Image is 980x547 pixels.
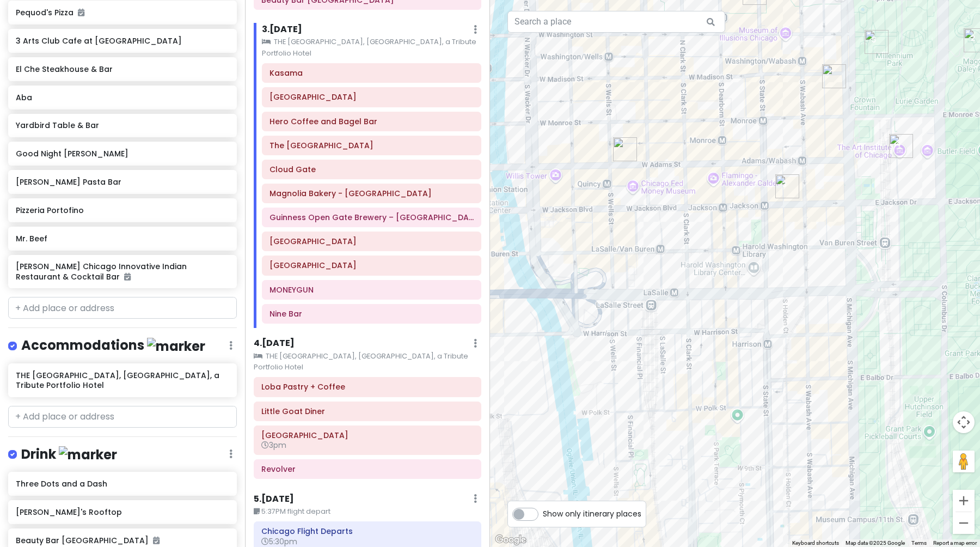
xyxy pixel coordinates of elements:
[16,205,229,215] h6: Pizzeria Portofino
[269,236,474,246] h6: Field Museum
[261,430,474,440] h6: Wrigley Field
[269,117,474,126] h6: Hero Coffee and Bagel Bar
[8,406,237,428] input: + Add place or address
[16,93,229,102] h6: Aba
[16,262,229,281] h6: [PERSON_NAME] Chicago Innovative Indian Restaurant & Cocktail Bar
[16,234,229,244] h6: Mr. Beef
[775,174,799,198] div: Hero Coffee and Bagel Bar
[16,479,229,489] h6: Three Dots and a Dash
[933,540,977,546] a: Report a map error
[613,137,637,161] div: THE MIDLAND HOTEL, Chicago, a Tribute Portfolio Hotel
[269,260,474,270] h6: Chinatown
[889,134,913,158] div: The Art Institute of Chicago
[21,446,117,464] h4: Drink
[953,490,975,512] button: Zoom in
[792,539,839,547] button: Keyboard shortcuts
[911,540,927,546] a: Terms (opens in new tab)
[269,189,474,198] h6: Magnolia Bakery - Chicago
[147,338,205,355] img: marker
[262,37,481,59] small: THE [GEOGRAPHIC_DATA], [GEOGRAPHIC_DATA], a Tribute Portfolio Hotel
[846,540,905,546] span: Map data ©2025 Google
[16,36,229,46] h6: 3 Arts Club Cafe at [GEOGRAPHIC_DATA]
[507,11,725,33] input: Search a place
[269,165,474,174] h6: Cloud Gate
[8,297,237,319] input: + Add place or address
[953,411,975,433] button: Map camera controls
[261,536,297,547] span: 5:30pm
[543,508,641,520] span: Show only itinerary places
[269,285,474,295] h6: MONEYGUN
[16,370,229,390] h6: THE [GEOGRAPHIC_DATA], [GEOGRAPHIC_DATA], a Tribute Portfolio Hotel
[953,451,975,472] button: Drag Pegman onto the map to open Street View
[16,64,229,74] h6: El Che Steakhouse & Bar
[16,507,229,517] h6: [PERSON_NAME]'s Rooftop
[261,464,474,474] h6: Revolver
[254,351,481,373] small: THE [GEOGRAPHIC_DATA], [GEOGRAPHIC_DATA], a Tribute Portfolio Hotel
[262,24,302,35] h6: 3 . [DATE]
[269,68,474,78] h6: Kasama
[261,526,474,536] h6: Chicago Flight Departs
[254,506,481,517] small: 5:37PM flight depart
[153,537,160,544] i: Added to itinerary
[21,337,205,355] h4: Accommodations
[269,212,474,222] h6: Guinness Open Gate Brewery – West Loop
[822,64,846,88] div: Cindy's Rooftop
[865,30,889,54] div: Cloud Gate
[261,406,474,416] h6: Little Goat Diner
[269,141,474,150] h6: The Art Institute of Chicago
[16,536,229,545] h6: Beauty Bar [GEOGRAPHIC_DATA]
[78,9,84,16] i: Added to itinerary
[269,92,474,102] h6: Millennium Park
[59,446,117,463] img: marker
[493,533,529,547] img: Google
[16,120,229,130] h6: Yardbird Table & Bar
[254,494,294,505] h6: 5 . [DATE]
[953,512,975,534] button: Zoom out
[16,149,229,159] h6: Good Night [PERSON_NAME]
[261,440,286,451] span: 3pm
[124,273,131,281] i: Added to itinerary
[16,8,229,17] h6: Pequod's Pizza
[254,338,295,349] h6: 4 . [DATE]
[261,382,474,392] h6: Loba Pastry + Coffee
[16,177,229,187] h6: [PERSON_NAME] Pasta Bar
[269,309,474,319] h6: Nine Bar
[493,533,529,547] a: Open this area in Google Maps (opens a new window)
